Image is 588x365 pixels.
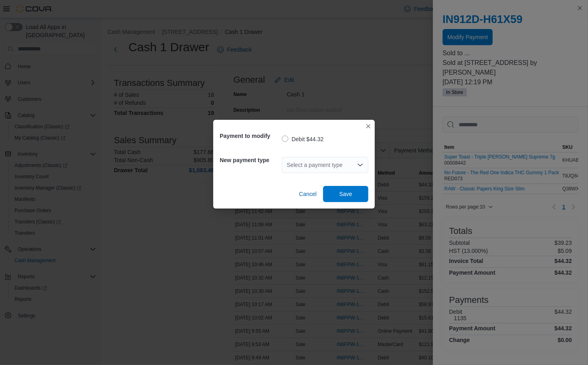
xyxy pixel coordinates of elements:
[282,134,323,144] label: Debit $44.32
[220,128,280,144] h5: Payment to modify
[220,152,280,168] h5: New payment type
[339,190,352,198] span: Save
[299,190,317,198] span: Cancel
[287,160,288,170] input: Accessible screen reader label
[296,186,320,202] button: Cancel
[363,121,373,131] button: Closes this modal window
[323,186,368,202] button: Save
[357,162,363,168] button: Open list of options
